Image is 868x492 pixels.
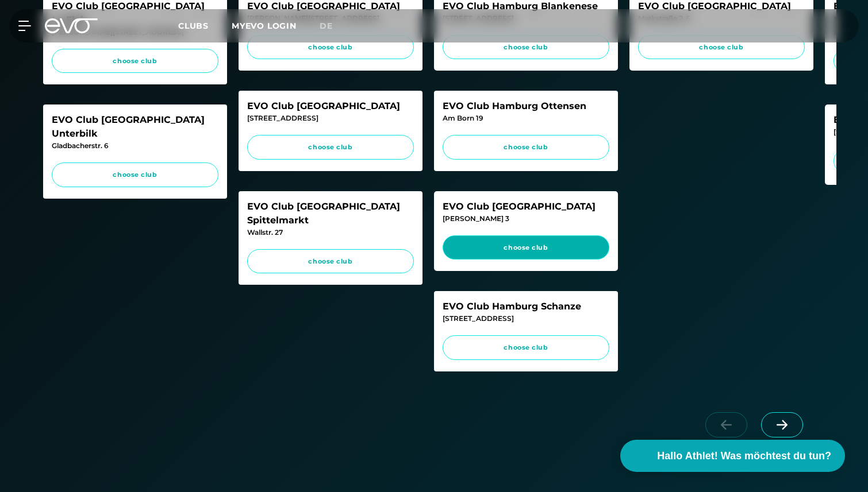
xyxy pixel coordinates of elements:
[247,249,414,274] a: choose club
[258,142,403,152] span: choose club
[443,99,609,113] div: EVO Club Hamburg Ottensen
[454,142,598,152] span: choose club
[178,20,232,31] a: Clubs
[178,21,209,31] span: Clubs
[247,99,414,113] div: EVO Club [GEOGRAPHIC_DATA]
[443,313,609,324] div: [STREET_ADDRESS]
[63,56,208,66] span: choose club
[443,300,609,313] div: EVO Club Hamburg Schanze
[320,20,347,33] a: de
[443,135,609,160] a: choose club
[657,448,831,464] span: Hallo Athlet! Was möchtest du tun?
[443,214,609,224] div: [PERSON_NAME] 3
[443,113,609,123] div: Am Born 19
[320,21,333,31] span: de
[258,257,403,266] span: choose club
[63,170,208,180] span: choose club
[52,162,218,187] a: choose club
[454,343,598,352] span: choose club
[443,335,609,360] a: choose club
[454,243,598,253] span: choose club
[443,235,609,260] a: choose club
[247,113,414,123] div: [STREET_ADDRESS]
[247,200,414,227] div: EVO Club [GEOGRAPHIC_DATA] Spittelmarkt
[52,49,218,73] a: choose club
[620,440,845,472] button: Hallo Athlet! Was möchtest du tun?
[247,135,414,160] a: choose club
[247,227,414,238] div: Wallstr. 27
[52,113,218,141] div: EVO Club [GEOGRAPHIC_DATA] Unterbilk
[52,141,218,151] div: Gladbacherstr. 6
[443,200,609,214] div: EVO Club [GEOGRAPHIC_DATA]
[232,21,297,31] a: MYEVO LOGIN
